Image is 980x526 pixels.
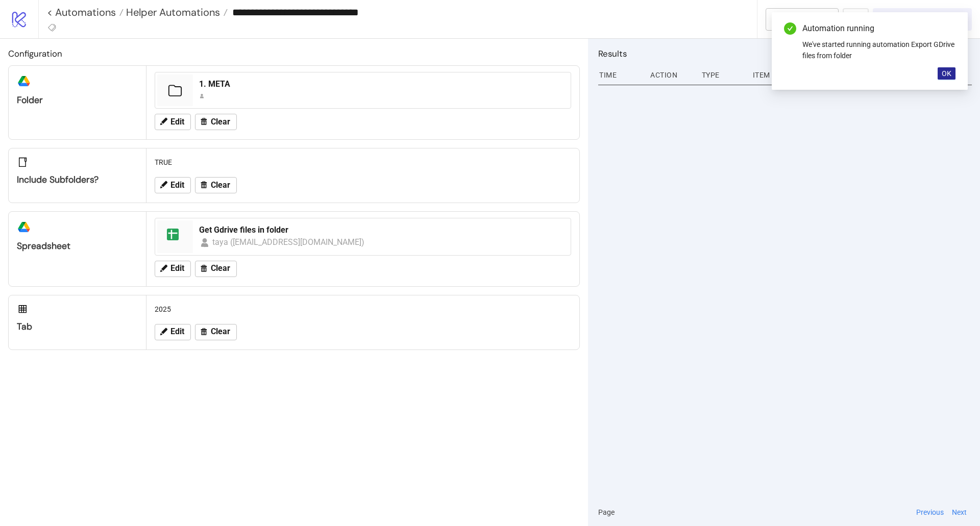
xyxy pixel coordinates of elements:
button: Edit [155,177,191,193]
button: Edit [155,261,191,277]
div: We've started running automation Export GDrive files from folder [802,39,955,61]
div: Automation running [802,22,955,35]
div: Spreadsheet [17,240,138,252]
div: Include subfolders? [17,174,138,186]
span: Helper Automations [124,6,220,19]
button: Clear [195,324,237,340]
button: OK [938,67,955,80]
a: < Automations [47,7,124,17]
button: To Builder [766,8,839,31]
button: ... [843,8,869,31]
button: Edit [155,324,191,340]
div: Tab [17,321,138,333]
span: Clear [211,264,230,273]
h2: Results [598,47,972,60]
div: 1. META [199,79,565,90]
div: 2025 [151,299,575,319]
button: Previous [913,507,947,518]
button: Edit [155,114,191,130]
div: Type [701,65,745,85]
div: TRUE [151,153,575,172]
span: Clear [211,327,230,336]
div: taya ([EMAIL_ADDRESS][DOMAIN_NAME]) [212,236,365,248]
button: Run Automation [873,8,972,31]
span: check-circle [784,22,796,35]
span: Edit [170,181,184,190]
span: Page [598,507,615,518]
div: Get Gdrive files in folder [199,224,565,236]
span: Edit [170,117,184,127]
span: Edit [170,327,184,336]
div: Folder [17,94,138,106]
div: Time [598,65,642,85]
div: Item [752,65,972,85]
span: Clear [211,117,230,127]
button: Clear [195,261,237,277]
span: OK [942,69,951,78]
h2: Configuration [8,47,580,60]
span: Edit [170,264,184,273]
button: Clear [195,177,237,193]
button: Next [949,507,970,518]
span: Clear [211,181,230,190]
button: Clear [195,114,237,130]
div: Action [649,65,693,85]
a: Helper Automations [124,7,228,17]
